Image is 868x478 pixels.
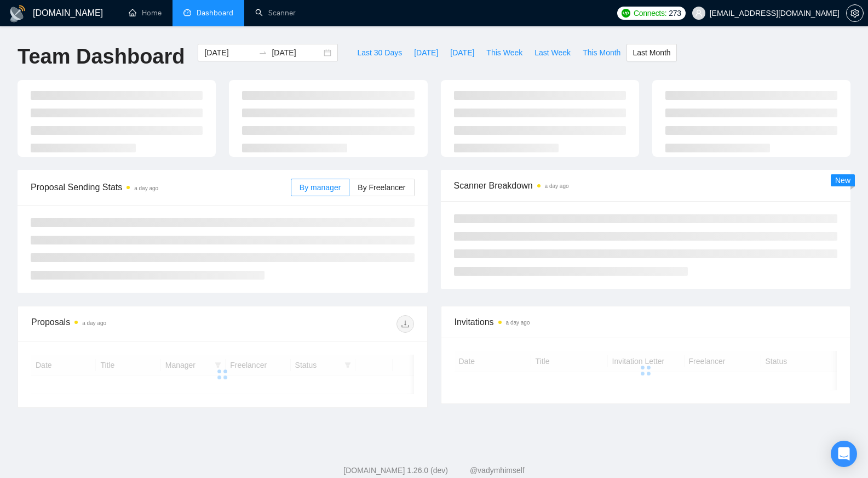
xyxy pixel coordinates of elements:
[204,47,254,59] input: Start date
[633,47,670,59] span: Last Month
[835,176,850,185] span: New
[545,183,569,189] time: a day ago
[351,44,408,61] button: Last 30 Days
[450,47,474,59] span: [DATE]
[846,4,864,22] button: setting
[343,466,448,475] a: [DOMAIN_NAME] 1.26.0 (dev)
[300,183,341,192] span: By manager
[577,44,626,61] button: This Month
[622,9,630,18] img: upwork-logo.png
[9,5,26,22] img: logo
[528,44,577,61] button: Last Week
[258,48,267,57] span: swap-right
[626,44,676,61] button: Last Month
[583,47,620,59] span: This Month
[847,9,863,18] span: setting
[272,47,321,59] input: End date
[695,9,703,17] span: user
[18,44,185,70] h1: Team Dashboard
[444,44,480,61] button: [DATE]
[486,47,522,59] span: This Week
[258,48,267,57] span: to
[31,315,222,333] div: Proposals
[183,9,191,16] span: dashboard
[831,441,857,467] div: Open Intercom Messenger
[506,320,530,326] time: a day ago
[454,179,838,192] span: Scanner Breakdown
[470,466,525,475] a: @vadymhimself
[534,47,571,59] span: Last Week
[82,320,106,326] time: a day ago
[669,7,681,19] span: 273
[255,8,296,18] a: searchScanner
[414,47,438,59] span: [DATE]
[134,185,158,191] time: a day ago
[846,9,864,18] a: setting
[197,8,233,18] span: Dashboard
[480,44,528,61] button: This Week
[408,44,444,61] button: [DATE]
[31,180,291,194] span: Proposal Sending Stats
[357,47,402,59] span: Last 30 Days
[455,315,837,329] span: Invitations
[358,183,405,192] span: By Freelancer
[129,8,162,18] a: homeHome
[634,7,666,19] span: Connects:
